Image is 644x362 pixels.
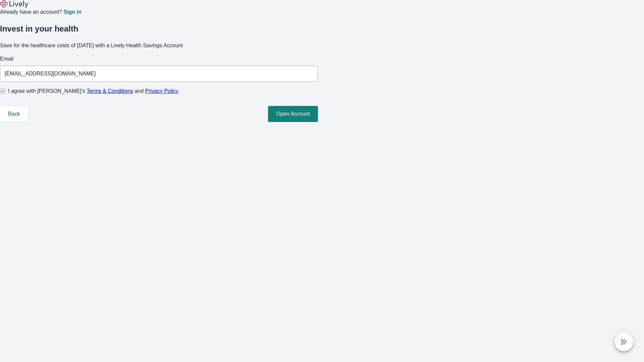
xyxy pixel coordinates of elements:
a: Sign in [63,9,81,15]
button: chat [614,333,633,351]
span: I agree with [PERSON_NAME]’s and [8,87,178,95]
a: Privacy Policy [145,88,179,94]
button: Open Account [268,106,318,122]
a: Terms & Conditions [87,88,133,94]
svg: Lively AI Assistant [621,339,627,345]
